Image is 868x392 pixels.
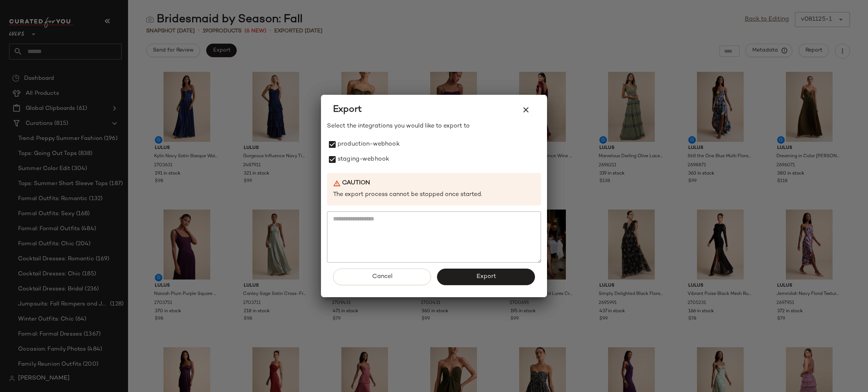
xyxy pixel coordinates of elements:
p: The export process cannot be stopped once started. [333,191,535,199]
button: Cancel [333,269,431,285]
b: Caution [342,179,370,188]
button: Export [437,269,535,285]
span: Export [333,104,362,116]
label: staging-webhook [338,152,389,167]
span: Export [476,273,496,280]
label: production-webhook [338,137,400,152]
p: Select the integrations you would like to export to [327,122,541,131]
span: Cancel [371,273,392,280]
